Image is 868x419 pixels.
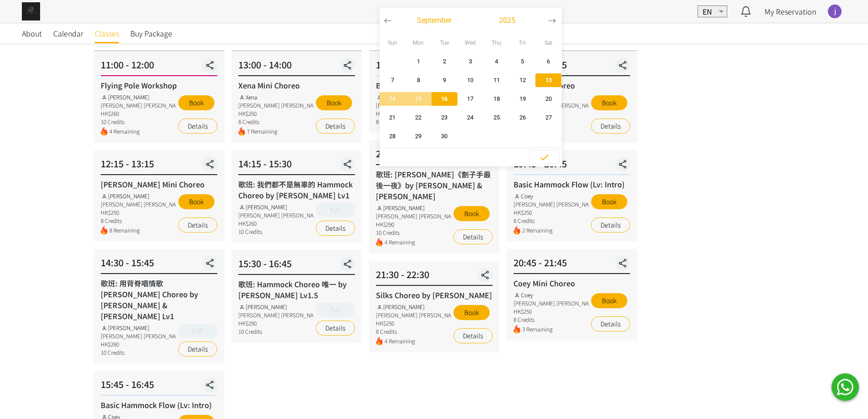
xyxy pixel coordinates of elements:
[406,89,431,108] button: 15
[512,57,533,66] span: 5
[457,89,483,108] button: 17
[457,71,483,89] button: 10
[457,33,483,52] div: Wed
[434,94,455,103] span: 16
[535,71,561,89] button: 13
[514,192,589,200] div: Coey
[101,192,176,200] div: [PERSON_NAME]
[535,89,561,108] button: 20
[376,93,451,101] div: [PERSON_NAME]
[380,108,406,127] button: 21
[406,52,431,71] button: 1
[316,221,355,236] a: Details
[316,95,352,110] button: Book
[509,71,535,89] button: 12
[406,33,431,52] div: Mon
[101,179,217,190] div: [PERSON_NAME] Mini Choreo
[483,52,509,71] button: 4
[538,113,559,122] span: 27
[238,80,355,91] div: Xena Mini Choreo
[101,226,108,235] img: fire.png
[376,238,383,247] img: fire.png
[101,118,176,126] div: 10 Credits
[514,80,630,91] div: Xena Mini Choreo
[53,23,83,43] a: Calendar
[109,127,176,136] span: 4 Remaining
[22,28,42,39] span: About
[376,311,451,319] div: [PERSON_NAME] [PERSON_NAME]
[380,71,406,89] button: 7
[238,319,313,327] div: HK$290
[376,118,451,126] div: 8 Credits
[431,71,457,89] button: 9
[376,303,451,311] div: [PERSON_NAME]
[238,179,355,201] div: 歌班: 我們都不是無辜的 Hammock Choreo by [PERSON_NAME] Lv1
[376,212,451,220] div: [PERSON_NAME] [PERSON_NAME]
[431,89,457,108] button: 16
[408,132,429,141] span: 29
[431,108,457,127] button: 23
[101,340,176,348] div: HK$290
[535,52,561,71] button: 6
[380,127,406,145] button: 28
[101,157,217,175] div: 12:15 - 13:15
[486,94,507,103] span: 18
[238,279,355,300] div: 歌班: Hammock Choreo 唯一 by [PERSON_NAME] Lv1.5
[101,399,217,410] div: Basic Hammock Flow (Lv: Intro)
[382,94,403,103] span: 14
[591,217,630,233] a: Details
[101,200,176,208] div: [PERSON_NAME] [PERSON_NAME]
[101,324,176,332] div: [PERSON_NAME]
[408,94,429,103] span: 15
[376,220,451,228] div: HK$290
[101,378,217,396] div: 15:45 - 16:45
[316,119,355,134] a: Details
[95,23,119,43] a: Classes
[101,58,217,76] div: 11:00 - 12:00
[398,14,471,27] button: September
[316,321,355,336] a: Details
[471,14,544,27] button: 2025
[316,303,355,317] button: Full
[382,113,403,122] span: 21
[238,311,313,319] div: [PERSON_NAME] [PERSON_NAME]
[238,58,355,76] div: 13:00 - 14:00
[514,208,589,217] div: HK$250
[376,109,451,118] div: HK$250
[376,147,493,165] div: 20:15 - 21:30
[238,109,313,118] div: HK$250
[238,303,313,311] div: [PERSON_NAME]
[486,57,507,66] span: 4
[514,58,630,76] div: 18:45 - 19:45
[178,194,215,209] button: Book
[178,324,217,338] button: Full
[522,226,589,235] span: 2 Remaining
[178,341,217,357] a: Details
[765,6,816,17] a: My Reservation
[376,268,493,286] div: 21:30 - 22:30
[53,28,83,39] span: Calendar
[376,337,383,346] img: fire.png
[538,57,559,66] span: 6
[514,278,630,289] div: Coey Mini Choreo
[406,108,431,127] button: 22
[247,127,313,136] span: 7 Remaining
[514,299,589,307] div: [PERSON_NAME] [PERSON_NAME]
[380,89,406,108] button: 14
[385,337,451,346] span: 4 Remaining
[238,327,313,336] div: 10 Credits
[483,71,509,89] button: 11
[109,226,176,235] span: 8 Remaining
[509,108,535,127] button: 26
[238,118,313,126] div: 8 Credits
[101,127,108,136] img: fire.png
[486,76,507,85] span: 11
[591,293,627,308] button: Book
[238,203,313,211] div: [PERSON_NAME]
[101,332,176,340] div: [PERSON_NAME] [PERSON_NAME]
[408,113,429,122] span: 22
[101,278,217,321] div: 歌班: 用背脊唱情歌 [PERSON_NAME] Choreo by [PERSON_NAME] & [PERSON_NAME] Lv1
[535,33,561,52] div: Sat
[434,76,455,85] span: 9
